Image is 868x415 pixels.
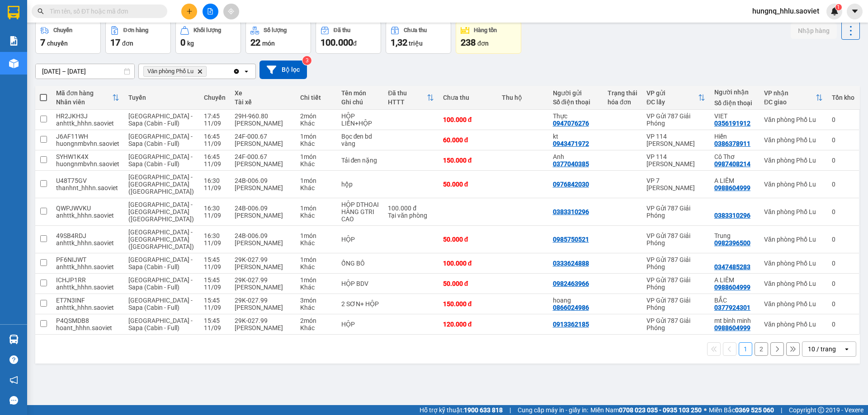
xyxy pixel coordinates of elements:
div: HỘP LIỀN+HỘP [341,112,379,127]
svg: open [243,68,250,75]
div: 11/09 [204,160,226,168]
div: 15:45 [204,276,226,284]
div: [PERSON_NAME] [235,160,291,168]
div: SYHW1K4X [56,153,119,160]
div: 10 / trang [808,345,836,354]
span: đơn [477,40,489,47]
div: Hàng tồn [474,27,497,33]
div: 29K-027.99 [235,317,291,324]
div: HÀNG GTRI CAO [341,208,379,223]
button: caret-down [847,4,863,19]
div: VP Gửi 787 Giải Phóng [646,256,705,270]
button: Nhập hàng [791,23,837,39]
div: Nhân viên [56,98,112,106]
button: 2 [755,342,768,356]
div: thanhnt_hhhn.saoviet [56,184,119,191]
div: 3 món [300,297,332,304]
div: Văn phòng Phố Lu [764,136,823,144]
div: 24B-006.09 [235,205,291,212]
button: 1 [739,342,752,356]
div: anhttk_hhhn.saoviet [56,284,119,291]
div: huongnmbvhn.saoviet [56,140,119,147]
div: 2 SƠN+ HỘP [341,300,379,308]
span: đơn [122,40,133,47]
div: [PERSON_NAME] [235,140,291,147]
div: 11/09 [204,284,226,291]
div: VIET [714,112,755,120]
th: Toggle SortBy [642,86,710,110]
div: 15:45 [204,317,226,324]
div: HỘP [341,321,379,328]
div: Khác [300,184,332,191]
div: 0 [832,208,854,215]
input: Select a date range. [36,64,134,79]
div: 11/09 [204,263,226,270]
div: [PERSON_NAME] [235,120,291,127]
div: VP 114 [PERSON_NAME] [646,133,705,147]
div: 0386378911 [714,140,750,147]
div: 29H-960.80 [235,112,291,120]
span: kg [187,40,194,47]
div: Người nhận [714,89,755,96]
span: 7 [40,37,45,48]
div: 24B-006.09 [235,177,291,184]
div: Chưa thu [404,27,427,33]
div: 100.000 đ [443,260,493,267]
div: 24F-000.67 [235,153,291,160]
div: Xe [235,89,291,97]
div: Số điện thoại [553,98,599,106]
div: HỘP DTHOAI [341,201,379,208]
span: 1 [837,4,840,10]
span: 1,32 [391,37,407,48]
div: 1 món [300,276,332,284]
div: 0988604999 [714,284,750,291]
span: | [509,405,511,415]
span: [GEOGRAPHIC_DATA] - [GEOGRAPHIC_DATA] ([GEOGRAPHIC_DATA]) [128,228,194,250]
div: Bọc đen bd vàng [341,133,379,147]
div: Tồn kho [832,94,854,101]
div: 0 [832,300,854,308]
div: Khác [300,212,332,219]
div: 24F-000.67 [235,133,291,140]
div: anhttk_hhhn.saoviet [56,120,119,127]
span: chuyến [47,40,68,47]
span: file-add [207,8,213,14]
div: 16:30 [204,232,226,239]
div: 100.000 đ [443,116,493,123]
div: 50.000 đ [443,236,493,243]
div: Khác [300,284,332,291]
span: plus [186,8,193,14]
div: Khác [300,263,332,270]
div: ỐNG BÔ [341,260,379,267]
div: Ghi chú [341,98,379,106]
div: VP Gửi 787 Giải Phóng [646,276,705,291]
sup: 3 [302,56,311,65]
div: Chi tiết [300,94,332,101]
span: Cung cấp máy in - giấy in: [518,405,588,415]
button: file-add [203,4,218,19]
div: 100.000 đ [388,205,434,212]
span: 238 [461,37,476,48]
span: [GEOGRAPHIC_DATA] - Sapa (Cabin - Full) [128,153,193,168]
div: 1 món [300,133,332,140]
div: 60.000 đ [443,136,493,144]
span: Hỗ trợ kỹ thuật: [420,405,503,415]
div: 16:45 [204,153,226,160]
div: Thực [553,112,599,120]
div: 11/09 [204,212,226,219]
div: 0947076276 [553,120,589,127]
div: Anh [553,153,599,160]
div: VP 114 [PERSON_NAME] [646,153,705,168]
div: 120.000 đ [443,321,493,328]
span: Miền Bắc [709,405,774,415]
div: BẮC [714,297,755,304]
div: kt [553,133,599,140]
strong: 1900 633 818 [464,406,503,414]
div: 11/09 [204,239,226,247]
button: Số lượng22món [245,21,311,54]
div: Chuyến [53,27,72,33]
div: 29K-027.99 [235,256,291,263]
div: Trung [714,232,755,239]
div: 0976842030 [553,181,589,188]
div: Khối lượng [193,27,221,33]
